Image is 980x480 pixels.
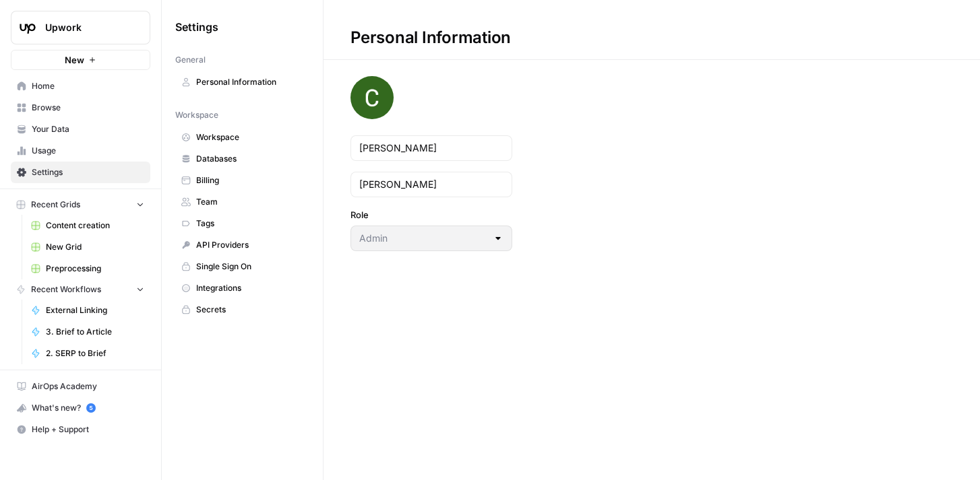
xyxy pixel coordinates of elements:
[11,279,150,300] button: Recent Workflows
[11,419,150,440] button: Help + Support
[65,53,84,67] span: New
[175,191,309,213] a: Team
[11,118,150,140] a: Your Data
[11,50,150,70] button: New
[175,127,309,148] a: Workspace
[31,283,101,296] span: Recent Workflows
[175,256,309,277] a: Single Sign On
[196,261,303,273] span: Single Sign On
[11,397,150,419] button: What's new? 5
[25,300,150,321] a: External Linking
[175,148,309,170] a: Databases
[196,196,303,208] span: Team
[196,282,303,294] span: Integrations
[25,236,150,258] a: New Grid
[89,405,92,411] text: 5
[324,27,538,48] div: Personal Information
[175,170,309,191] a: Billing
[46,241,144,253] span: New Grid
[11,376,150,397] a: AirOps Academy
[25,321,150,343] a: 3. Brief to Article
[11,162,150,183] a: Settings
[16,15,40,40] img: Upwork Logo
[11,75,150,97] a: Home
[32,80,144,92] span: Home
[46,326,144,338] span: 3. Brief to Article
[46,219,144,232] span: Content creation
[11,11,150,44] button: Workspace: Upwork
[196,304,303,316] span: Secrets
[32,166,144,178] span: Settings
[175,109,218,121] span: Workspace
[45,21,127,34] span: Upwork
[32,145,144,157] span: Usage
[350,76,394,119] img: avatar
[196,239,303,251] span: API Providers
[175,299,309,320] a: Secrets
[175,54,206,66] span: General
[25,215,150,236] a: Content creation
[196,217,303,230] span: Tags
[175,277,309,299] a: Integrations
[175,19,218,35] span: Settings
[31,199,80,211] span: Recent Grids
[46,263,144,275] span: Preprocessing
[175,234,309,256] a: API Providers
[11,195,150,215] button: Recent Grids
[32,102,144,114] span: Browse
[11,97,150,118] a: Browse
[32,380,144,392] span: AirOps Academy
[25,258,150,279] a: Preprocessing
[350,208,512,221] label: Role
[196,174,303,186] span: Billing
[11,140,150,162] a: Usage
[196,153,303,165] span: Databases
[46,347,144,359] span: 2. SERP to Brief
[196,131,303,143] span: Workspace
[32,123,144,135] span: Your Data
[175,213,309,234] a: Tags
[196,76,303,88] span: Personal Information
[175,71,309,93] a: Personal Information
[32,423,144,436] span: Help + Support
[25,343,150,364] a: 2. SERP to Brief
[86,403,96,413] a: 5
[11,398,150,418] div: What's new?
[46,304,144,316] span: External Linking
